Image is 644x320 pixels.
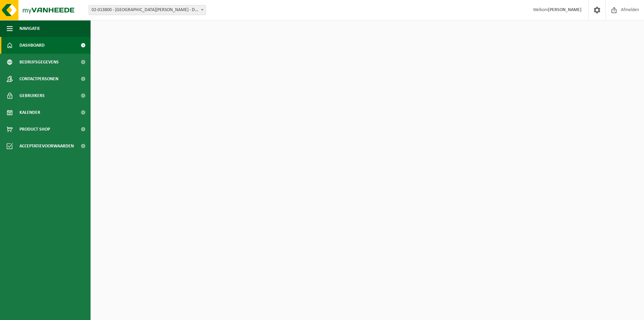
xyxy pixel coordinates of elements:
[89,5,206,15] span: 02-013800 - BLUE WOODS HOTEL - DEERLIJK
[19,37,45,54] span: Dashboard
[89,5,206,15] span: 02-013800 - BLUE WOODS HOTEL - DEERLIJK
[19,20,40,37] span: Navigatie
[19,104,40,121] span: Kalender
[19,54,59,71] span: Bedrijfsgegevens
[548,7,582,12] strong: [PERSON_NAME]
[19,121,50,138] span: Product Shop
[19,71,58,87] span: Contactpersonen
[19,138,74,154] span: Acceptatievoorwaarden
[19,87,45,104] span: Gebruikers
